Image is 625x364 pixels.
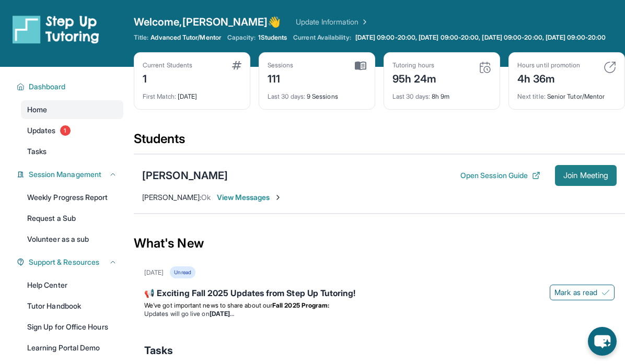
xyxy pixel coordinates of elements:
[479,61,491,74] img: card
[21,338,123,357] a: Learning Portal Demo
[142,168,228,183] div: [PERSON_NAME]
[27,146,47,157] span: Tasks
[13,15,99,44] img: logo
[353,33,608,42] a: [DATE] 09:00-20:00, [DATE] 09:00-20:00, [DATE] 09:00-20:00, [DATE] 09:00-20:00
[21,230,123,249] a: Volunteer as a sub
[29,257,99,267] span: Support & Resources
[201,193,211,202] span: Ok
[134,33,148,42] span: Title:
[555,165,617,186] button: Join Meeting
[21,121,123,140] a: Updates1
[142,193,201,202] span: [PERSON_NAME] :
[21,297,123,315] a: Tutor Handbook
[144,268,164,277] div: [DATE]
[392,92,430,100] span: Last 30 days :
[21,318,123,336] a: Sign Up for Office Hours
[460,170,540,181] button: Open Session Guide
[268,69,294,86] div: 111
[272,301,329,309] strong: Fall 2025 Program:
[601,288,610,297] img: Mark as read
[170,266,195,278] div: Unread
[268,61,294,69] div: Sessions
[143,69,192,86] div: 1
[21,100,123,119] a: Home
[588,327,617,356] button: chat-button
[517,61,580,69] div: Hours until promotion
[60,125,71,136] span: 1
[134,15,281,29] span: Welcome, [PERSON_NAME] 👋
[21,209,123,228] a: Request a Sub
[144,343,173,358] span: Tasks
[268,92,305,100] span: Last 30 days :
[25,81,117,92] button: Dashboard
[134,220,625,266] div: What's New
[355,61,366,71] img: card
[21,188,123,207] a: Weekly Progress Report
[210,310,234,318] strong: [DATE]
[151,33,221,42] span: Advanced Tutor/Mentor
[604,61,616,74] img: card
[392,69,437,86] div: 95h 24m
[563,172,608,179] span: Join Meeting
[258,33,287,42] span: 1 Students
[517,69,580,86] div: 4h 36m
[232,61,241,69] img: card
[293,33,351,42] span: Current Availability:
[217,192,282,203] span: View Messages
[21,276,123,295] a: Help Center
[550,285,615,300] button: Mark as read
[21,142,123,161] a: Tasks
[144,287,615,301] div: 📢 Exciting Fall 2025 Updates from Step Up Tutoring!
[25,169,117,180] button: Session Management
[144,301,272,309] span: We’ve got important news to share about our
[29,81,66,92] span: Dashboard
[27,125,56,136] span: Updates
[143,92,176,100] span: First Match :
[134,131,625,154] div: Students
[296,17,369,27] a: Update Information
[392,61,437,69] div: Tutoring hours
[143,61,192,69] div: Current Students
[27,104,47,115] span: Home
[517,86,616,101] div: Senior Tutor/Mentor
[274,193,282,202] img: Chevron-Right
[358,17,369,27] img: Chevron Right
[143,86,241,101] div: [DATE]
[227,33,256,42] span: Capacity:
[392,86,491,101] div: 8h 9m
[144,310,615,318] li: Updates will go live on
[355,33,606,42] span: [DATE] 09:00-20:00, [DATE] 09:00-20:00, [DATE] 09:00-20:00, [DATE] 09:00-20:00
[29,169,101,180] span: Session Management
[554,287,597,298] span: Mark as read
[268,86,366,101] div: 9 Sessions
[25,257,117,267] button: Support & Resources
[517,92,546,100] span: Next title :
